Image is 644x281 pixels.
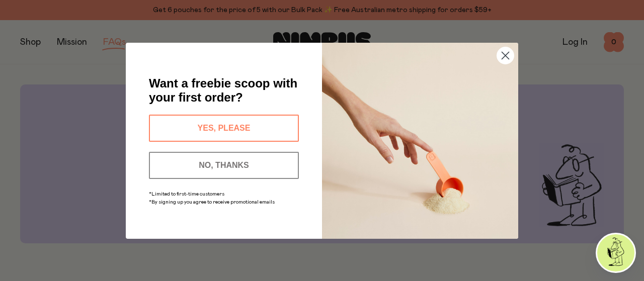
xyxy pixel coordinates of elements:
button: NO, THANKS [149,152,299,179]
span: *By signing up you agree to receive promotional emails [149,200,275,205]
img: c0d45117-8e62-4a02-9742-374a5db49d45.jpeg [322,43,518,239]
button: Close dialog [497,47,514,64]
span: Want a freebie scoop with your first order? [149,76,297,104]
img: agent [597,234,634,271]
button: YES, PLEASE [149,115,299,142]
span: *Limited to first-time customers [149,192,224,197]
